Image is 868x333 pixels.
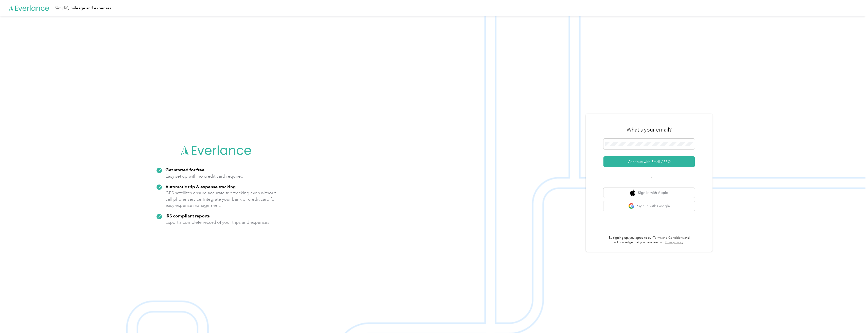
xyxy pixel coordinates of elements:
[165,219,270,226] p: Export a complete record of your trips and expenses.
[603,156,695,167] button: Continue with Email / SSO
[665,240,683,244] a: Privacy Policy
[630,190,635,196] img: apple logo
[165,184,236,189] strong: Automatic trip & expense tracking
[603,188,695,198] button: apple logoSign in with Apple
[640,175,658,181] span: OR
[55,5,111,11] div: Simplify mileage and expenses
[165,173,244,179] p: Easy set up with no credit card required
[165,213,210,218] strong: IRS compliant reports
[628,203,635,209] img: google logo
[603,236,695,245] p: By signing up, you agree to our and acknowledge that you have read our .
[603,201,695,211] button: google logoSign in with Google
[653,236,684,240] a: Terms and Conditions
[165,167,204,172] strong: Get started for free
[165,190,276,209] p: GPS satellites ensure accurate trip tracking even without cell phone service. Integrate your bank...
[627,126,672,133] h3: What's your email?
